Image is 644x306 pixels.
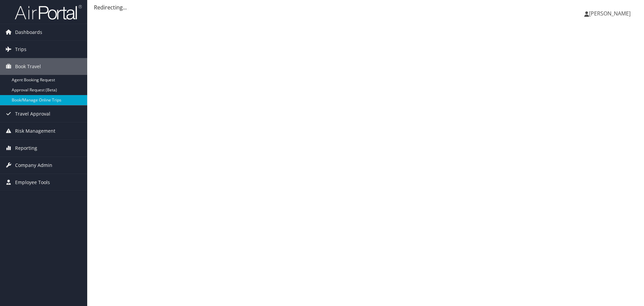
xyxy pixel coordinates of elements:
[15,24,42,41] span: Dashboards
[15,41,26,58] span: Trips
[15,105,50,122] span: Travel Approval
[15,140,37,157] span: Reporting
[584,3,637,24] a: [PERSON_NAME]
[15,123,55,139] span: Risk Management
[15,58,41,75] span: Book Travel
[15,4,82,20] img: airportal-logo.png
[15,157,52,174] span: Company Admin
[589,10,631,17] span: [PERSON_NAME]
[15,174,50,191] span: Employee Tools
[94,3,637,11] div: Redirecting...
